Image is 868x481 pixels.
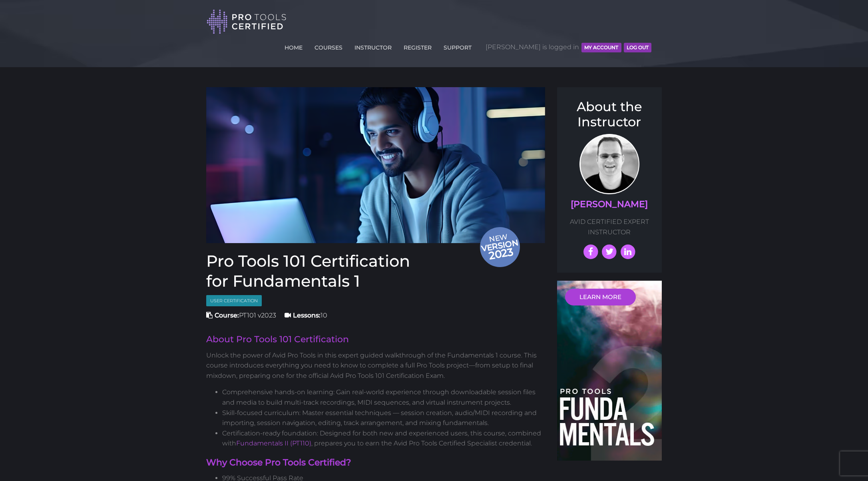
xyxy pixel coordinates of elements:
[206,311,276,319] span: PT101 v2023
[581,43,621,52] button: MY ACCOUNT
[206,87,545,243] img: Pro tools certified Fundamentals 1 Course cover
[571,199,648,210] a: [PERSON_NAME]
[283,40,305,52] a: HOME
[222,408,545,428] li: Skill-focused curriculum: Master essential techniques — session creation, audio/MIDI recording an...
[207,9,287,35] img: Pro Tools Certified Logo
[313,40,344,52] a: COURSES
[206,457,545,469] h4: Why Choose Pro Tools Certified?
[480,240,520,251] span: version
[579,134,639,194] img: AVID Expert Instructor, Professor Scott Beckett profile photo
[486,35,651,59] span: [PERSON_NAME] is logged in
[565,99,654,130] h3: About the Instructor
[206,87,545,243] a: Newversion 2023
[565,217,654,237] p: AVID CERTIFIED EXPERT INSTRUCTOR
[206,251,545,291] h1: Pro Tools 101 Certification for Fundamentals 1
[624,43,651,52] button: Log Out
[285,311,327,319] span: 10
[480,244,522,263] span: 2023
[222,428,545,449] li: Certification-ready foundation: Designed for both new and experienced users, this course, combine...
[480,232,522,263] span: New
[565,289,636,305] a: LEARN MORE
[206,350,545,381] p: Unlock the power of Avid Pro Tools in this expert guided walkthrough of the Fundamentals 1 course...
[402,40,434,52] a: REGISTER
[222,387,545,407] li: Comprehensive hands-on learning: Gain real-world experience through downloadable session files an...
[206,335,545,344] h2: About Pro Tools 101 Certification
[352,40,394,52] a: INSTRUCTOR
[236,439,311,447] a: Fundamentals II (PT110)
[293,311,321,319] strong: Lessons:
[215,311,239,319] strong: Course:
[206,295,262,307] span: User Certification
[442,40,474,52] a: SUPPORT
